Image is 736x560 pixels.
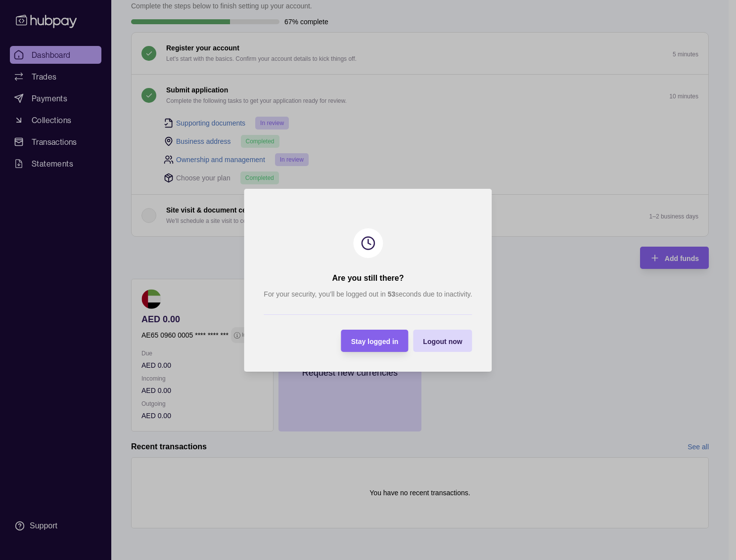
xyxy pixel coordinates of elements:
p: For your security, you’ll be logged out in seconds due to inactivity. [264,289,472,300]
button: Stay logged in [341,330,409,352]
span: Stay logged in [351,337,399,345]
span: Logout now [423,337,462,345]
h2: Are you still there? [332,273,404,284]
button: Logout now [413,330,472,352]
strong: 53 [388,290,396,298]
